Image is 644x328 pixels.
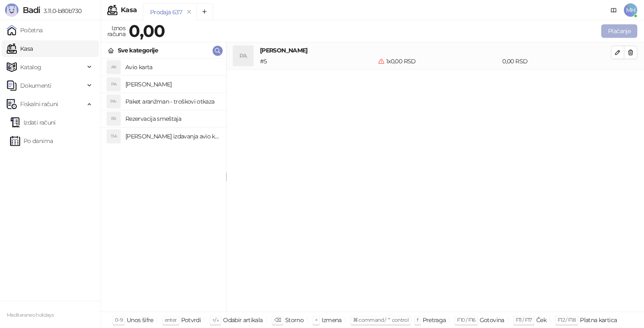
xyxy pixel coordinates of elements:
[40,7,81,15] span: 3.11.0-b80b730
[7,40,33,57] a: Kasa
[480,315,504,325] div: Gotovina
[107,95,120,108] div: PA-
[601,24,637,38] button: Plaćanje
[121,7,137,13] div: Kasa
[150,8,182,17] div: Prodaja 637
[260,46,611,55] h4: [PERSON_NAME]
[20,96,58,112] span: Fiskalni računi
[125,112,219,125] h4: Rezervacija smeštaja
[118,46,158,55] div: Sve kategorije
[107,78,120,91] div: PA
[10,114,56,131] a: Izdati računi
[501,57,613,66] div: 0,00 RSD
[125,130,219,143] h4: [PERSON_NAME] izdavanja avio karta
[223,315,262,325] div: Odabir artikala
[285,315,304,325] div: Storno
[20,59,42,75] span: Katalog
[127,315,153,325] div: Unos šifre
[181,315,201,325] div: Potvrdi
[165,317,177,323] span: enter
[417,317,418,323] span: f
[107,112,120,125] div: RS
[315,317,317,323] span: +
[196,3,213,20] button: Add tab
[607,3,621,17] a: Dokumentacija
[322,315,341,325] div: Izmena
[106,23,127,39] div: Iznos računa
[580,315,617,325] div: Platna kartica
[516,317,532,323] span: F11 / F17
[107,130,120,143] div: TIA
[125,60,219,74] h4: Avio karta
[101,59,226,312] div: grid
[423,315,446,325] div: Pretraga
[115,317,122,323] span: 0-9
[536,315,546,325] div: Ček
[212,317,219,323] span: ↑/↓
[10,133,53,149] a: Po danima
[558,317,576,323] span: F12 / F18
[7,22,43,39] a: Početna
[107,60,120,74] div: AK
[258,57,377,66] div: # 5
[125,78,219,91] h4: [PERSON_NAME]
[233,46,253,66] div: PA
[457,317,475,323] span: F10 / F16
[353,317,409,323] span: ⌘ command / ⌃ control
[274,317,281,323] span: ⌫
[7,312,54,318] small: Mediteraneo holidays
[125,95,219,108] h4: Paket aranžman - troškovi otkaza
[20,77,51,94] span: Dokumenti
[377,57,501,66] div: 1 x 0,00 RSD
[184,8,195,16] button: remove
[23,5,40,15] span: Badi
[624,3,637,17] span: MH
[5,3,18,17] img: Logo
[129,21,165,41] strong: 0,00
